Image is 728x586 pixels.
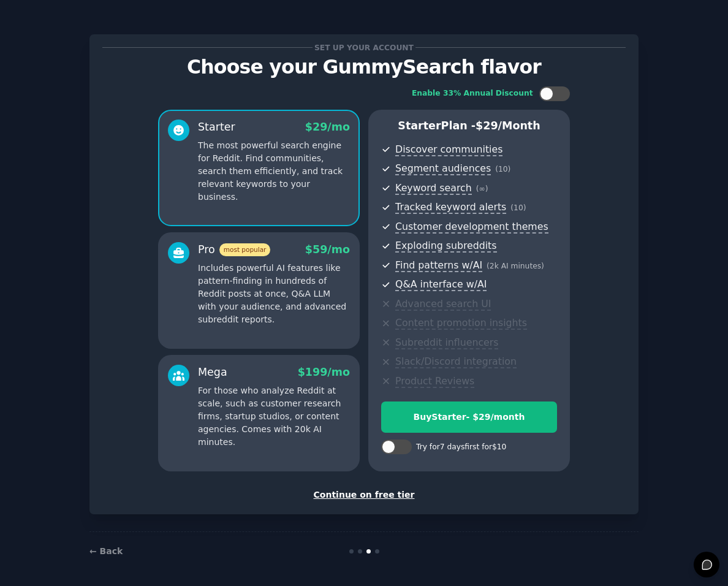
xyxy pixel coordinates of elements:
span: Product Reviews [395,375,474,388]
div: Try for 7 days first for $10 [416,442,506,453]
p: Includes powerful AI features like pattern-finding in hundreds of Reddit posts at once, Q&A LLM w... [198,262,350,326]
div: Mega [198,365,227,380]
p: For those who analyze Reddit at scale, such as customer research firms, startup studios, or conte... [198,384,350,449]
div: Buy Starter - $ 29 /month [382,411,556,424]
p: Starter Plan - [381,118,557,134]
span: Discover communities [395,143,502,156]
div: Starter [198,120,235,135]
span: $ 59 /mo [305,243,350,256]
span: most popular [219,243,271,256]
span: Q&A interface w/AI [395,278,487,291]
button: BuyStarter- $29/month [381,401,557,433]
div: Pro [198,242,270,257]
span: Content promotion insights [395,317,527,330]
span: Subreddit influencers [395,337,498,349]
span: Tracked keyword alerts [395,201,506,214]
span: $ 199 /mo [298,366,350,378]
p: The most powerful search engine for Reddit. Find communities, search them efficiently, and track ... [198,139,350,204]
span: Set up your account [313,41,416,54]
p: Choose your GummySearch flavor [102,56,626,78]
span: Find patterns w/AI [395,259,482,272]
div: Continue on free tier [102,489,626,501]
div: Enable 33% Annual Discount [412,88,533,99]
span: ( ∞ ) [476,185,488,193]
span: ( 2k AI minutes ) [487,262,544,270]
span: Exploding subreddits [395,240,496,253]
span: $ 29 /month [476,120,540,132]
a: ← Back [89,546,123,556]
span: ( 10 ) [495,165,510,173]
span: Keyword search [395,182,472,195]
span: Advanced search UI [395,298,491,311]
span: Slack/Discord integration [395,356,517,368]
span: Segment audiences [395,162,491,175]
span: $ 29 /mo [305,121,350,133]
span: Customer development themes [395,221,548,234]
span: ( 10 ) [510,204,526,212]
